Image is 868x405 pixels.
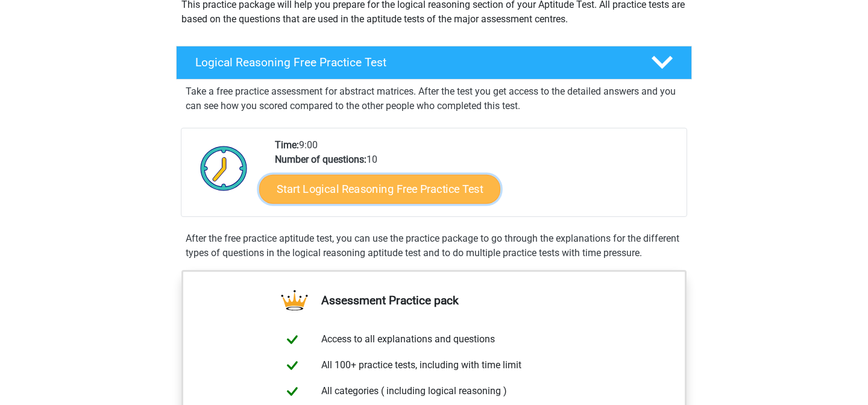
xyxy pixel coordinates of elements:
b: Time: [275,139,299,151]
b: Number of questions: [275,154,366,165]
p: Take a free practice assessment for abstract matrices. After the test you get access to the detai... [186,84,682,113]
div: 9:00 10 [266,138,686,216]
img: Clock [193,138,254,198]
h4: Logical Reasoning Free Practice Test [195,55,632,69]
div: After the free practice aptitude test, you can use the practice package to go through the explana... [181,231,687,260]
a: Start Logical Reasoning Free Practice Test [259,174,500,203]
a: Logical Reasoning Free Practice Test [171,46,697,80]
